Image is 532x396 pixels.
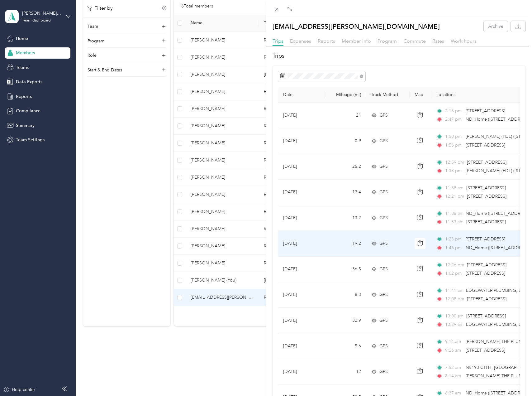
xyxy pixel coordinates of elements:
span: Trips [273,38,283,44]
td: [DATE] [278,359,325,385]
span: 11:58 am [445,185,463,191]
td: 0.9 [325,128,366,154]
span: 7:52 am [445,364,463,371]
button: Archive [484,21,508,32]
span: [STREET_ADDRESS] [467,296,506,302]
span: 11:08 am [445,210,463,217]
th: Track Method [366,87,410,103]
span: [STREET_ADDRESS] [466,348,505,353]
span: GPS [379,189,388,196]
span: GPS [379,163,388,170]
span: 2:15 pm [445,108,463,114]
th: Date [278,87,325,103]
span: GPS [379,291,388,298]
span: GPS [379,343,388,350]
span: Member info [342,38,371,44]
span: [STREET_ADDRESS] [466,236,505,242]
td: [DATE] [278,103,325,128]
td: [DATE] [278,308,325,333]
td: 32.9 [325,308,366,333]
span: [STREET_ADDRESS] [466,271,505,276]
span: GPS [379,266,388,273]
span: [STREET_ADDRESS] [466,185,506,191]
span: 1:23 pm [445,236,463,243]
th: Mileage (mi) [325,87,366,103]
span: [STREET_ADDRESS] [467,262,506,268]
td: 25.2 [325,154,366,180]
span: 1:56 pm [445,142,463,149]
td: [DATE] [278,154,325,180]
td: [DATE] [278,180,325,205]
span: 1:46 pm [445,244,463,251]
td: 13.2 [325,205,366,231]
td: 13.4 [325,180,366,205]
td: 5.6 [325,333,366,359]
td: 12 [325,359,366,385]
p: [EMAIL_ADDRESS][PERSON_NAME][DOMAIN_NAME] [273,21,440,32]
span: Work hours [451,38,477,44]
td: [DATE] [278,333,325,359]
span: GPS [379,317,388,324]
td: [DATE] [278,257,325,282]
span: Expenses [290,38,311,44]
span: 11:33 am [445,219,463,225]
span: [STREET_ADDRESS] [466,108,505,113]
span: GPS [379,138,388,144]
span: 1:02 pm [445,270,463,277]
span: 10:00 am [445,313,463,320]
span: GPS [379,240,388,247]
td: [DATE] [278,231,325,256]
span: [STREET_ADDRESS] [467,160,506,165]
span: [STREET_ADDRESS] [466,313,506,319]
td: 19.2 [325,231,366,256]
span: 12:08 pm [445,296,464,302]
span: 8:14 am [445,373,463,379]
span: [STREET_ADDRESS] [466,219,506,225]
span: Program [378,38,397,44]
td: 36.5 [325,257,366,282]
td: [DATE] [278,205,325,231]
span: 2:47 pm [445,116,463,123]
span: 12:21 pm [445,193,464,200]
h2: Trips [273,52,525,60]
span: GPS [379,215,388,221]
span: 12:26 pm [445,262,464,268]
span: Rates [432,38,444,44]
span: 1:50 pm [445,133,463,140]
td: 8.3 [325,282,366,308]
span: GPS [379,368,388,375]
span: 9:26 am [445,347,463,354]
span: Reports [318,38,335,44]
span: 10:29 am [445,321,463,328]
span: [STREET_ADDRESS] [467,194,506,199]
span: 1:33 pm [445,167,463,174]
td: 21 [325,103,366,128]
iframe: Everlance-gr Chat Button Frame [497,361,532,396]
span: [STREET_ADDRESS] [466,142,505,148]
span: GPS [379,112,388,119]
span: 9:14 am [445,338,463,345]
th: Map [410,87,431,103]
td: [DATE] [278,128,325,154]
span: 11:41 am [445,287,463,294]
span: 12:59 pm [445,159,464,166]
span: Commute [403,38,426,44]
td: [DATE] [278,282,325,308]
